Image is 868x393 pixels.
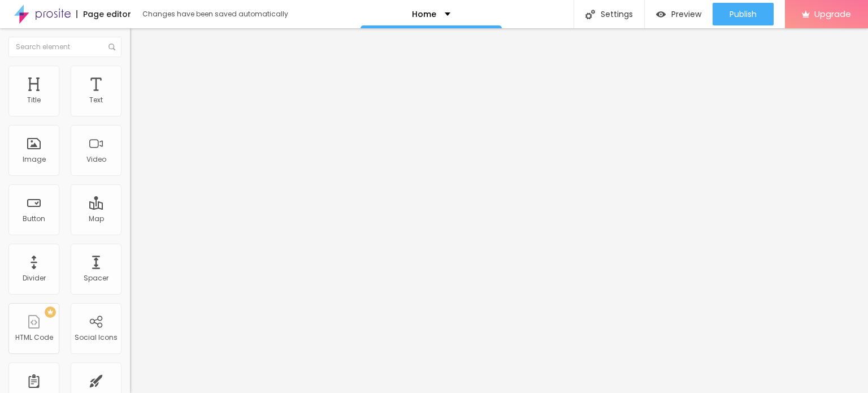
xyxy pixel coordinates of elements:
div: Divider [23,274,46,282]
div: Map [89,215,104,223]
iframe: Editor [130,28,868,393]
span: Upgrade [814,9,851,19]
span: Preview [671,10,701,19]
div: Social Icons [75,334,118,342]
img: Icone [585,10,595,19]
input: Search element [8,37,121,57]
div: Video [86,156,106,163]
span: Publish [730,10,757,19]
div: Changes have been saved automatically [142,11,288,18]
button: Publish [713,3,774,25]
div: Title [27,96,41,104]
img: Icone [108,44,115,50]
div: Image [23,156,46,163]
div: Page editor [76,10,131,18]
div: Spacer [84,274,108,282]
button: Preview [645,3,713,25]
p: Home [412,10,436,18]
img: view-1.svg [656,10,666,19]
div: HTML Code [15,334,53,342]
div: Button [23,215,45,223]
div: Text [89,96,103,104]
